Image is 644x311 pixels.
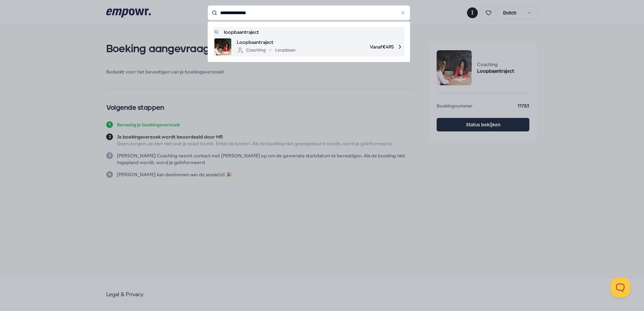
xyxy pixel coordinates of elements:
[237,46,296,54] div: Coaching Loopbaan
[214,38,403,55] a: product imageLoopbaantrajectCoachingLoopbaanVanaf€495
[301,38,403,55] span: Vanaf € 495
[214,28,403,36] a: loopbaantraject
[237,38,296,46] span: Loopbaantraject
[214,38,231,55] img: product image
[610,277,631,298] iframe: Help Scout Beacon - Open
[208,5,410,20] input: Search for products, categories or subcategories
